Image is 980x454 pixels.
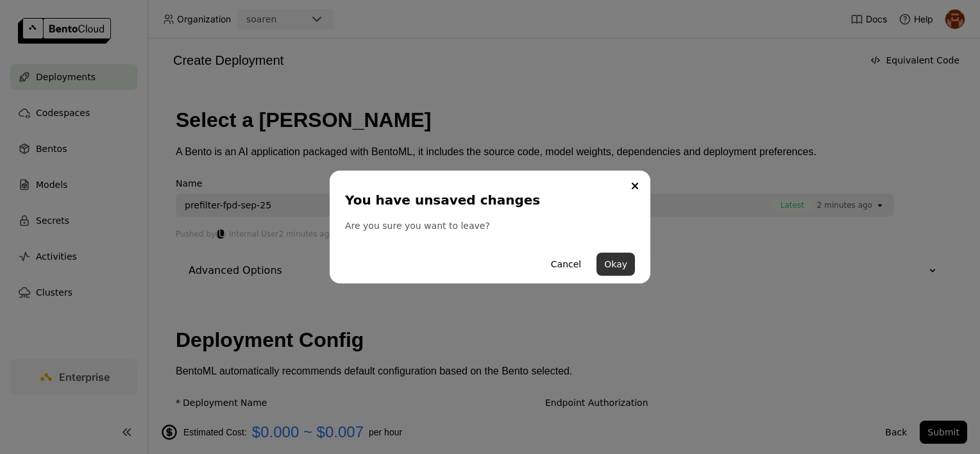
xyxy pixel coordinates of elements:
[627,178,643,194] button: Close
[345,191,630,209] div: You have unsaved changes
[345,219,635,232] div: Are you sure you want to leave?
[543,253,589,276] button: Cancel
[330,171,650,283] div: dialog
[596,253,635,276] button: Okay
